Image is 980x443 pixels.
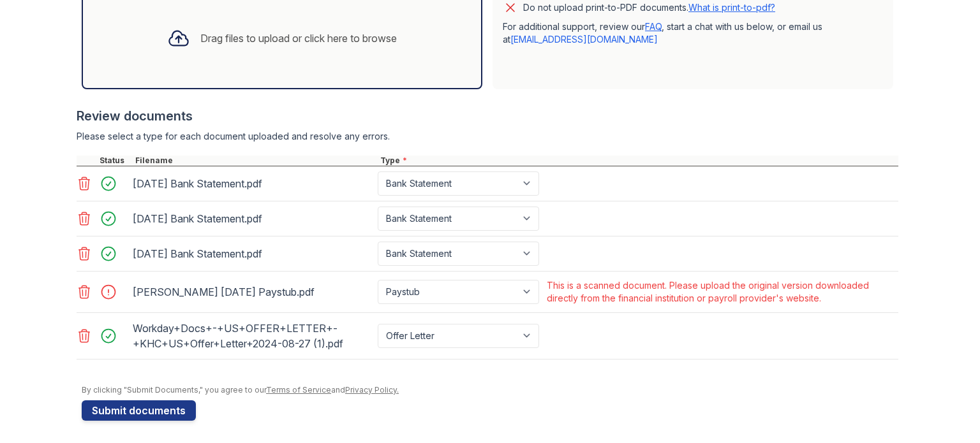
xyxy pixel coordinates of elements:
p: For additional support, review our , start a chat with us below, or email us at [503,20,883,46]
a: FAQ [645,21,662,32]
a: [EMAIL_ADDRESS][DOMAIN_NAME] [510,34,658,45]
div: By clicking "Submit Documents," you agree to our and [82,385,898,395]
div: Review documents [77,107,898,125]
div: [PERSON_NAME] [DATE] Paystub.pdf [133,282,373,302]
div: [DATE] Bank Statement.pdf [133,243,373,264]
div: [DATE] Bank Statement.pdf [133,173,373,194]
div: [DATE] Bank Statement.pdf [133,208,373,229]
div: Filename [133,156,378,166]
div: Please select a type for each document uploaded and resolve any errors. [77,130,898,143]
a: Privacy Policy. [345,385,399,395]
div: Type [378,156,898,166]
a: Terms of Service [266,385,331,395]
div: This is a scanned document. Please upload the original version downloaded directly from the finan... [547,279,896,305]
div: Status [97,156,133,166]
button: Submit documents [82,400,196,421]
div: Drag files to upload or click here to browse [200,31,397,46]
div: Workday+Docs+-+US+OFFER+LETTER+-+KHC+US+Offer+Letter+2024-08-27 (1).pdf [133,318,373,354]
p: Do not upload print-to-PDF documents. [523,1,775,14]
a: What is print-to-pdf? [688,2,775,13]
